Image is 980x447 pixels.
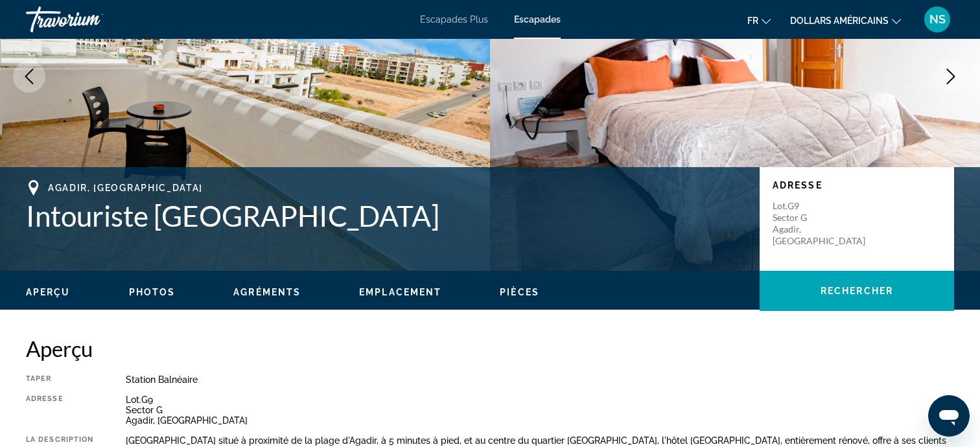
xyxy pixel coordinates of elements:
a: Travorium [26,3,156,36]
div: Taper [26,374,93,385]
button: Photos [129,286,176,298]
span: Aperçu [26,287,71,297]
span: Agréments [233,287,301,297]
a: Escapades Plus [420,14,488,25]
font: dollars américains [790,16,889,26]
button: Aperçu [26,286,71,298]
button: Agréments [233,286,301,298]
button: Changer de devise [790,11,901,30]
button: Menu utilisateur [920,6,954,33]
p: Lot.G9 Sector G Agadir, [GEOGRAPHIC_DATA] [773,200,876,247]
span: Rechercher [821,286,893,296]
span: Photos [129,287,176,297]
button: Emplacement [359,286,441,298]
button: Pièces [500,286,539,298]
div: Lot.G9 Sector G Agadir, [GEOGRAPHIC_DATA] [126,395,954,426]
button: Rechercher [760,271,954,311]
span: Emplacement [359,287,441,297]
font: fr [747,16,758,26]
span: Agadir, [GEOGRAPHIC_DATA] [48,183,203,193]
font: NS [929,12,946,26]
h1: Intouriste [GEOGRAPHIC_DATA] [26,199,747,233]
button: Previous image [13,60,45,93]
span: Pièces [500,287,539,297]
div: Station balnéaire [126,374,954,385]
button: Next image [935,60,967,93]
button: Changer de langue [747,11,771,30]
div: Adresse [26,395,93,426]
a: Escapades [514,14,561,25]
iframe: Bouton de lancement de la fenêtre de messagerie [928,395,970,437]
h2: Aperçu [26,336,954,361]
p: Adresse [773,180,941,190]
